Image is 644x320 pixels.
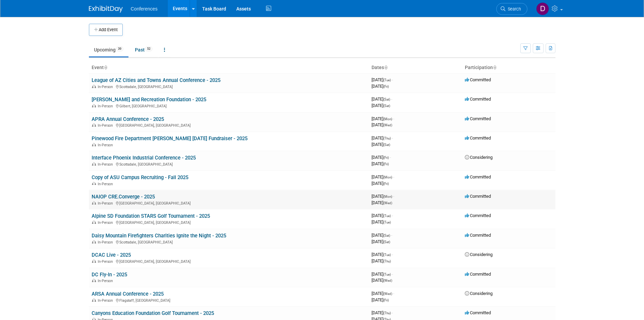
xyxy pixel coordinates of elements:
[372,310,393,315] span: [DATE]
[131,6,158,12] span: Conferences
[465,77,491,82] span: Committed
[383,292,392,296] span: (Wed)
[383,234,390,237] span: (Sat)
[92,298,96,302] img: In-Person Event
[465,116,491,121] span: Committed
[372,233,392,238] span: [DATE]
[465,135,491,141] span: Committed
[372,77,393,82] span: [DATE]
[392,135,393,141] span: -
[383,104,390,108] span: (Sat)
[372,252,393,257] span: [DATE]
[92,135,247,142] a: Pinewood Fire Department [PERSON_NAME] [DATE] Fundraiser - 2025
[393,194,394,199] span: -
[116,46,123,51] span: 39
[383,201,392,205] span: (Wed)
[372,297,389,302] span: [DATE]
[145,46,152,51] span: 52
[98,182,115,186] span: In-Person
[383,78,391,82] span: (Tue)
[89,24,123,36] button: Add Event
[98,85,115,89] span: In-Person
[92,272,127,278] a: DC Fly-In - 2025
[372,135,393,141] span: [DATE]
[92,123,96,127] img: In-Person Event
[92,174,188,180] a: Copy of ASU Campus Recruiting - Fall 2025
[372,258,391,263] span: [DATE]
[383,85,389,88] span: (Fri)
[92,162,96,166] img: In-Person Event
[465,272,491,277] span: Committed
[92,252,131,258] a: DCAC Live - 2025
[465,291,493,296] span: Considering
[391,97,392,102] span: -
[98,104,115,108] span: In-Person
[92,182,96,185] img: In-Person Event
[98,201,115,206] span: In-Person
[392,77,393,82] span: -
[372,219,391,225] span: [DATE]
[392,252,393,257] span: -
[372,291,394,296] span: [DATE]
[98,298,115,303] span: In-Person
[465,233,491,238] span: Committed
[92,85,96,88] img: In-Person Event
[104,65,107,70] a: Sort by Event Name
[98,220,115,225] span: In-Person
[383,175,392,179] span: (Mon)
[383,117,392,121] span: (Mon)
[92,194,155,200] a: NAIOP CRE.Converge - 2025
[383,298,389,302] span: (Fri)
[536,2,549,15] img: Diane Arabia
[393,174,394,179] span: -
[372,174,394,179] span: [DATE]
[465,155,493,160] span: Considering
[372,278,392,283] span: [DATE]
[383,182,389,186] span: (Fri)
[465,97,491,102] span: Committed
[372,155,391,160] span: [DATE]
[372,194,394,199] span: [DATE]
[383,273,391,276] span: (Tue)
[130,43,158,56] a: Past52
[98,279,115,283] span: In-Person
[496,3,527,15] a: Search
[383,253,391,257] span: (Tue)
[372,122,392,127] span: [DATE]
[98,162,115,167] span: In-Person
[465,310,491,315] span: Committed
[92,155,196,161] a: Interface Phoenix Industrial Conference - 2025
[505,6,521,12] span: Search
[369,62,462,73] th: Dates
[92,161,366,167] div: Scottsdale, [GEOGRAPHIC_DATA]
[372,103,390,108] span: [DATE]
[372,200,392,205] span: [DATE]
[372,161,389,166] span: [DATE]
[89,6,123,13] img: ExhibitDay
[383,259,391,263] span: (Thu)
[92,291,164,297] a: ARSA Annual Conference - 2025
[392,272,393,277] span: -
[465,213,491,218] span: Committed
[383,311,391,315] span: (Thu)
[393,291,394,296] span: -
[493,65,496,70] a: Sort by Participation Type
[465,174,491,179] span: Committed
[92,279,96,282] img: In-Person Event
[92,143,96,146] img: In-Person Event
[383,143,390,147] span: (Sat)
[383,136,391,140] span: (Thu)
[98,123,115,128] span: In-Person
[92,77,220,83] a: League of AZ Cities and Towns Annual Conference - 2025
[383,156,389,159] span: (Fri)
[392,310,393,315] span: -
[372,84,389,89] span: [DATE]
[392,213,393,218] span: -
[383,123,392,127] span: (Wed)
[92,97,206,103] a: [PERSON_NAME] and Recreation Foundation - 2025
[372,142,390,147] span: [DATE]
[92,297,366,303] div: Flagstaff, [GEOGRAPHIC_DATA]
[383,279,392,282] span: (Wed)
[383,240,390,244] span: (Sat)
[372,272,393,277] span: [DATE]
